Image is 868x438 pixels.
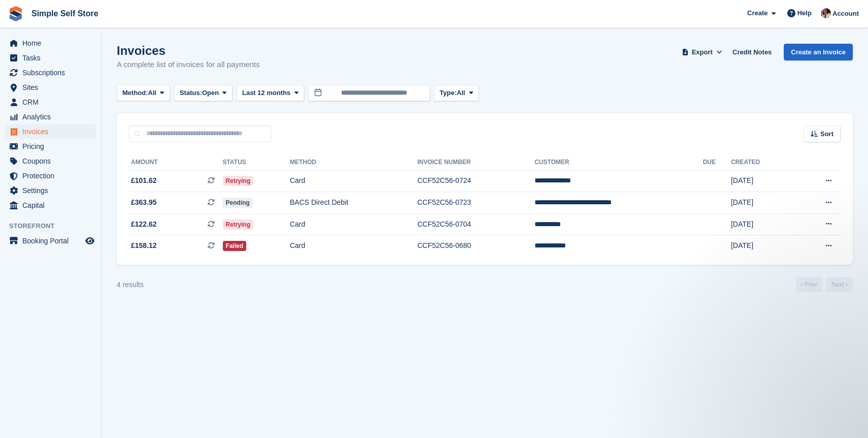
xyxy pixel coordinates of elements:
[5,124,96,139] a: menu
[832,9,859,19] span: Account
[22,95,83,109] span: CRM
[5,183,96,198] a: menu
[417,154,535,171] th: Invoice Number
[22,154,83,168] span: Coupons
[290,170,417,192] td: Card
[784,44,853,60] a: Create an Invoice
[796,277,822,292] a: Previous
[22,139,83,153] span: Pricing
[22,80,83,95] span: Sites
[747,8,767,18] span: Create
[22,198,83,212] span: Capital
[22,234,83,248] span: Booking Portal
[417,170,535,192] td: CCF52C56-0724
[692,47,713,57] span: Export
[180,88,202,98] span: Status:
[22,183,83,198] span: Settings
[117,279,144,290] div: 4 results
[535,154,703,171] th: Customer
[417,213,535,235] td: CCF52C56-0704
[457,88,465,98] span: All
[797,8,812,18] span: Help
[794,277,855,292] nav: Page
[22,66,83,80] span: Subscriptions
[5,66,96,80] a: menu
[5,51,96,65] a: menu
[117,85,170,102] button: Method: All
[22,51,83,65] span: Tasks
[8,6,23,21] img: stora-icon-8386f47178a22dfd0bd8f6a31ec36ba5ce8667c1dd55bd0f319d3a0aa187defe.svg
[22,36,83,50] span: Home
[731,154,794,171] th: Created
[22,169,83,183] span: Protection
[680,44,724,60] button: Export
[117,44,260,57] h1: Invoices
[731,235,794,257] td: [DATE]
[728,44,776,60] a: Credit Notes
[174,85,232,102] button: Status: Open
[131,219,157,230] span: £122.62
[148,88,157,98] span: All
[5,110,96,124] a: menu
[434,85,479,102] button: Type: All
[5,139,96,153] a: menu
[122,88,148,98] span: Method:
[117,59,260,71] p: A complete list of invoices for all payments
[5,198,96,212] a: menu
[5,80,96,95] a: menu
[5,169,96,183] a: menu
[703,154,731,171] th: Due
[290,154,417,171] th: Method
[731,192,794,214] td: [DATE]
[731,213,794,235] td: [DATE]
[223,220,254,230] span: Retrying
[821,8,831,18] img: Scott McCutcheon
[826,277,853,292] a: Next
[417,192,535,214] td: CCF52C56-0723
[5,95,96,109] a: menu
[131,197,157,208] span: £363.95
[5,154,96,168] a: menu
[131,240,157,251] span: £158.12
[237,85,304,102] button: Last 12 months
[9,221,101,231] span: Storefront
[440,88,457,98] span: Type:
[290,192,417,214] td: BACS Direct Debit
[129,154,223,171] th: Amount
[417,235,535,257] td: CCF52C56-0680
[27,5,103,22] a: Simple Self Store
[5,36,96,50] a: menu
[731,170,794,192] td: [DATE]
[84,235,96,247] a: Preview store
[223,241,247,251] span: Failed
[22,110,83,124] span: Analytics
[820,129,833,139] span: Sort
[223,154,290,171] th: Status
[131,175,157,186] span: £101.62
[22,124,83,139] span: Invoices
[290,235,417,257] td: Card
[202,88,219,98] span: Open
[5,234,96,248] a: menu
[223,198,253,208] span: Pending
[223,176,254,186] span: Retrying
[242,88,290,98] span: Last 12 months
[290,213,417,235] td: Card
